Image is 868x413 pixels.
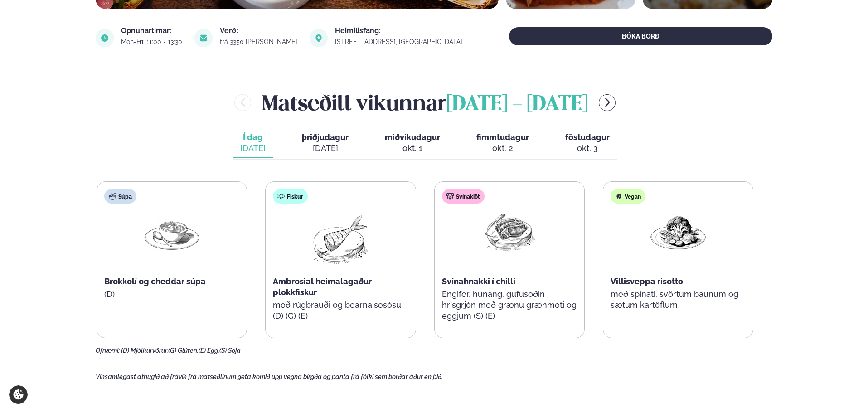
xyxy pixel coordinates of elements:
[121,38,184,45] div: Mon-Fri: 11:00 - 13:30
[168,347,199,354] span: (G) Glúten,
[611,189,645,204] div: Vegan
[442,289,577,321] p: Engifer, hunang, gufusoðin hrísgrjón með grænu grænmeti og eggjum (S) (E)
[558,128,617,158] button: föstudagur okt. 3
[121,27,184,34] div: Opnunartímar:
[240,132,266,143] span: Í dag
[121,347,168,354] span: (D) Mjólkurvörur,
[335,36,464,47] a: link
[335,27,464,34] div: Heimilisfang:
[599,94,616,111] button: menu-btn-right
[273,300,408,321] p: með rúgbrauði og bearnaisesósu (D) (G) (E)
[442,189,485,204] div: Svínakjöt
[104,189,136,204] div: Súpa
[565,143,610,154] div: okt. 3
[194,29,213,47] img: image alt
[96,347,120,354] span: Ofnæmi:
[295,128,356,158] button: þriðjudagur [DATE]
[277,193,285,200] img: fish.svg
[649,211,707,253] img: Vegan.png
[143,211,201,253] img: Soup.png
[385,143,440,154] div: okt. 1
[476,143,529,154] div: okt. 2
[469,128,536,158] button: fimmtudagur okt. 2
[104,289,239,300] p: (D)
[385,132,440,142] span: miðvikudagur
[9,385,28,404] a: Cookie settings
[611,289,746,311] p: með spínati, svörtum baunum og sætum kartöflum
[96,29,114,47] img: image alt
[565,132,610,142] span: föstudagur
[262,88,588,117] h2: Matseðill vikunnar
[446,95,588,115] span: [DATE] - [DATE]
[220,38,299,45] div: frá 3350 [PERSON_NAME]
[199,347,219,354] span: (E) Egg,
[219,347,241,354] span: (S) Soja
[446,193,454,200] img: pork.svg
[611,277,683,286] span: Villisveppa risotto
[109,193,116,200] img: soup.svg
[273,277,372,297] span: Ambrosial heimalagaður plokkfiskur
[476,132,529,142] span: fimmtudagur
[96,373,443,380] span: Vinsamlegast athugið að frávik frá matseðlinum geta komið upp vegna birgða og panta frá fólki sem...
[302,132,349,142] span: þriðjudagur
[311,211,369,269] img: fish.png
[442,277,515,286] span: Svínahnakki í chilli
[233,128,273,158] button: Í dag [DATE]
[509,27,772,45] button: BÓKA BORÐ
[302,143,349,154] div: [DATE]
[378,128,447,158] button: miðvikudagur okt. 1
[310,29,328,47] img: image alt
[273,189,308,204] div: Fiskur
[480,211,538,253] img: Pork-Meat.png
[240,143,266,154] div: [DATE]
[104,277,206,286] span: Brokkolí og cheddar súpa
[234,94,251,111] button: menu-btn-left
[615,193,622,200] img: Vegan.svg
[220,27,299,34] div: Verð:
